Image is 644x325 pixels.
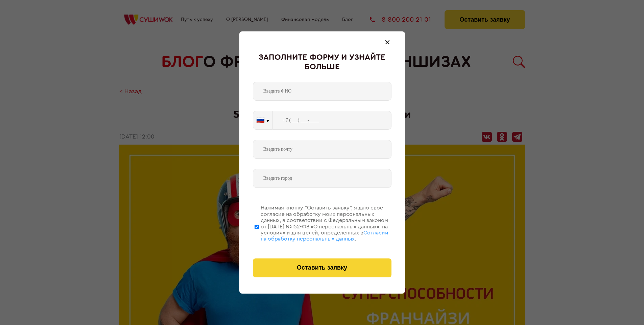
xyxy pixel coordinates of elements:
input: Введите почту [253,140,391,159]
input: +7 (___) ___-____ [273,111,391,130]
div: Заполните форму и узнайте больше [253,53,391,72]
div: Нажимая кнопку “Оставить заявку”, я даю свое согласие на обработку моих персональных данных, в со... [261,205,391,242]
button: Оставить заявку [253,258,391,277]
input: Введите город [253,169,391,188]
span: Согласии на обработку персональных данных [261,230,388,242]
input: Введите ФИО [253,82,391,101]
button: 🇷🇺 [253,111,272,129]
